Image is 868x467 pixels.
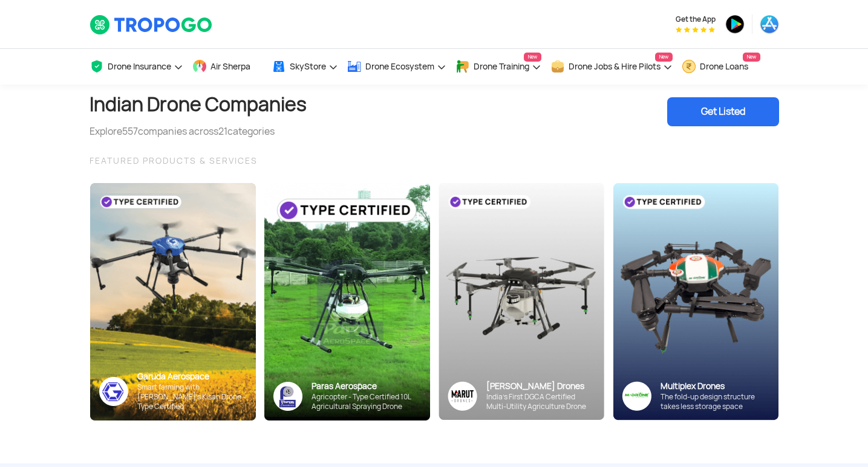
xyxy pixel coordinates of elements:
[122,125,138,138] span: 557
[622,381,651,411] img: ic_multiplex_sky.png
[347,49,446,85] a: Drone Ecosystem
[192,49,263,85] a: Air Sherpa
[264,183,430,420] img: paras-card.png
[290,62,326,71] span: SkyStore
[760,14,779,34] img: ic_appstore.png
[474,62,529,71] span: Drone Training
[439,183,604,420] img: bg_marut_sky.png
[210,62,250,71] span: Air Sherpa
[743,53,760,62] span: New
[90,85,307,124] h1: Indian Drone Companies
[676,14,716,24] span: Get the App
[524,53,541,62] span: New
[272,49,338,85] a: SkyStore
[365,62,434,71] span: Drone Ecosystem
[90,183,256,420] img: bg_garuda_sky.png
[218,125,227,138] span: 21
[312,392,421,411] div: Agricopter - Type Certified 10L Agricultural Spraying Drone
[90,153,779,168] div: FEATURED PRODUCTS & SERVICES
[700,62,748,71] span: Drone Loans
[108,62,171,71] span: Drone Insurance
[99,377,128,406] img: ic_garuda_sky.png
[613,183,778,420] img: bg_multiplex_sky.png
[661,381,769,392] div: Multiplex Drones
[486,381,595,392] div: [PERSON_NAME] Drones
[273,382,302,411] img: paras-logo-banner.png
[486,392,595,411] div: India’s First DGCA Certified Multi-Utility Agriculture Drone
[137,382,247,411] div: Smart farming with [PERSON_NAME]’s Kisan Drone - Type Certified
[569,62,661,71] span: Drone Jobs & Hire Pilots
[550,49,673,85] a: Drone Jobs & Hire PilotsNew
[655,53,673,62] span: New
[667,97,779,126] div: Get Listed
[137,371,247,382] div: Garuda Aerospace
[90,124,307,139] div: Explore companies across categories
[661,392,769,411] div: The fold-up design structure takes less storage space
[682,49,760,85] a: Drone LoansNew
[725,14,745,34] img: ic_playstore.png
[448,381,477,411] img: Group%2036313.png
[90,49,183,85] a: Drone Insurance
[312,381,421,392] div: Paras Aerospace
[455,49,541,85] a: Drone TrainingNew
[676,27,715,33] img: App Raking
[90,14,214,35] img: TropoGo Logo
